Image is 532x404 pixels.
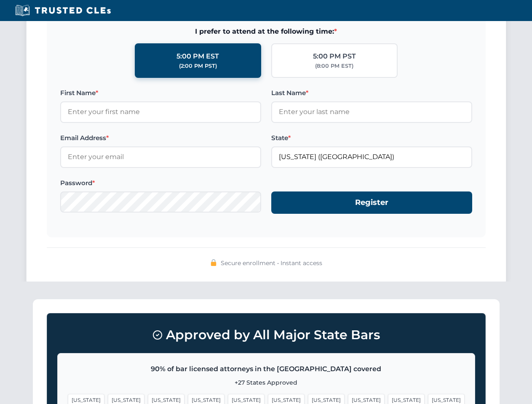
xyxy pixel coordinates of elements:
[68,378,465,387] p: +27 States Approved
[221,258,322,268] span: Secure enrollment • Instant access
[313,51,356,62] div: 5:00 PM PST
[179,62,217,70] div: (2:00 PM PST)
[176,51,219,62] div: 5:00 PM EST
[60,26,472,37] span: I prefer to attend at the following time:
[68,364,465,375] p: 90% of bar licensed attorneys in the [GEOGRAPHIC_DATA] covered
[60,101,261,122] input: Enter your first name
[60,146,261,167] input: Enter your email
[210,259,217,266] img: 🔒
[60,88,261,98] label: First Name
[271,88,472,98] label: Last Name
[60,133,261,143] label: Email Address
[60,178,261,188] label: Password
[315,62,353,70] div: (8:00 PM EST)
[271,101,472,122] input: Enter your last name
[271,133,472,143] label: State
[271,146,472,167] input: Florida (FL)
[13,4,113,17] img: Trusted CLEs
[271,191,472,214] button: Register
[57,324,475,346] h3: Approved by All Major State Bars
